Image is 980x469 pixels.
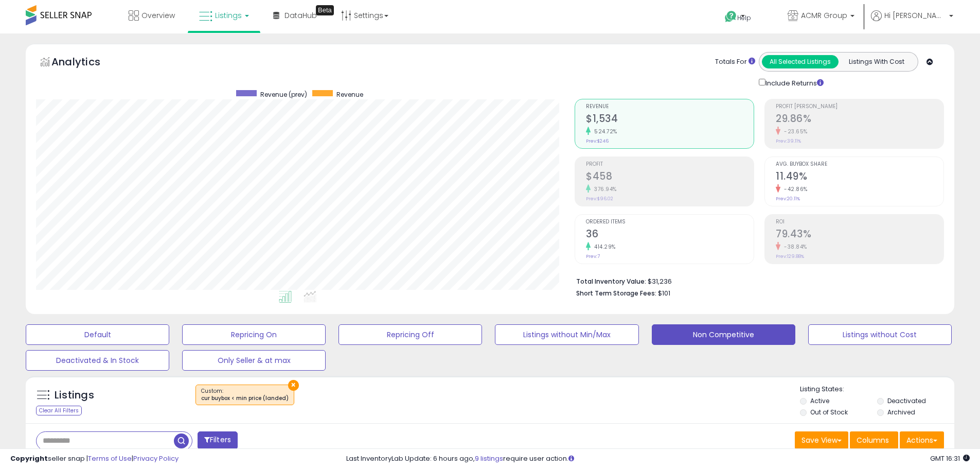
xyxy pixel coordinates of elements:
div: Clear All Filters [36,406,82,415]
span: Revenue [586,104,754,110]
div: cur buybox < min price (landed) [201,395,289,402]
button: Filters [198,431,238,449]
span: Avg. Buybox Share [776,162,943,167]
span: Columns [857,435,889,445]
span: Ordered Items [586,219,754,225]
small: Prev: 7 [586,253,600,259]
span: ROI [776,219,943,225]
span: Help [737,13,751,22]
button: Non Competitive [652,324,795,345]
small: -23.65% [780,128,808,135]
a: Hi [PERSON_NAME] [871,10,953,33]
label: Active [810,396,829,405]
span: Hi [PERSON_NAME] [884,10,946,21]
small: Prev: 129.88% [776,253,804,259]
span: Profit [586,162,754,167]
button: Only Seller & at max [182,350,326,371]
div: Last InventoryLab Update: 6 hours ago, require user action. [346,454,970,464]
label: Out of Stock [810,408,848,416]
button: Default [26,324,169,345]
h5: Listings [55,388,94,403]
small: Prev: 39.11% [776,138,801,144]
a: 9 listings [475,454,503,463]
li: $31,236 [576,274,936,287]
div: Tooltip anchor [316,5,334,15]
button: Repricing On [182,324,326,345]
a: Privacy Policy [133,454,179,463]
button: Repricing Off [338,324,482,345]
button: Listings With Cost [838,55,915,68]
span: 2025-08-10 16:31 GMT [930,454,970,463]
div: Include Returns [751,77,836,89]
button: Columns [850,431,898,449]
h5: Analytics [51,55,120,72]
span: Listings [215,10,242,21]
button: Listings without Min/Max [495,324,638,345]
h2: 36 [586,228,754,242]
span: Profit [PERSON_NAME] [776,104,943,110]
button: Actions [900,431,944,449]
button: All Selected Listings [762,55,839,68]
div: Totals For [715,57,755,67]
a: Help [717,3,771,33]
h2: 11.49% [776,170,943,184]
strong: Copyright [10,454,48,463]
span: ACMR Group [801,10,847,21]
a: Terms of Use [88,454,132,463]
small: Prev: $246 [586,138,609,144]
span: Revenue [336,90,363,99]
button: Listings without Cost [808,324,952,345]
div: seller snap | | [10,454,179,464]
h2: $458 [586,170,754,184]
b: Total Inventory Value: [576,277,646,286]
button: Deactivated & In Stock [26,350,169,371]
label: Archived [887,408,915,416]
span: Overview [141,10,175,21]
p: Listing States: [800,385,954,394]
span: $101 [658,288,670,298]
button: × [288,380,299,391]
span: DataHub [284,10,317,21]
h2: $1,534 [586,113,754,127]
small: 376.94% [591,185,617,193]
button: Save View [795,431,848,449]
small: -42.86% [780,185,808,193]
span: Revenue (prev) [260,90,307,99]
i: Get Help [724,10,737,23]
small: 524.72% [591,128,617,135]
b: Short Term Storage Fees: [576,289,656,298]
small: 414.29% [591,243,616,251]
label: Deactivated [887,396,926,405]
h2: 29.86% [776,113,943,127]
small: -38.84% [780,243,807,251]
span: Custom: [201,387,289,403]
h2: 79.43% [776,228,943,242]
small: Prev: $96.02 [586,196,613,202]
small: Prev: 20.11% [776,196,800,202]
